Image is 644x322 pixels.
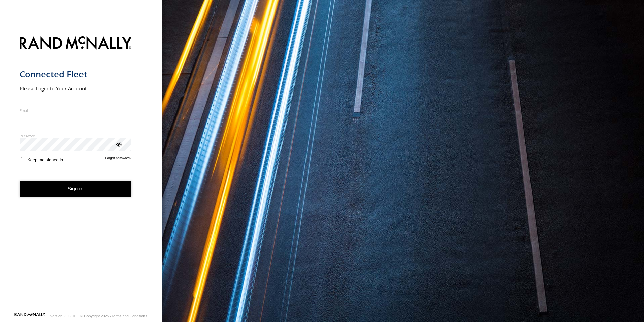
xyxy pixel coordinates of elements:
[80,314,147,318] div: © Copyright 2025 -
[20,181,132,197] button: Sign in
[20,35,132,52] img: Rand McNally
[20,85,132,92] h2: Please Login to Your Account
[50,314,76,318] div: Version: 305.01
[21,157,25,161] input: Keep me signed in
[115,141,122,147] div: ViewPassword
[20,69,132,80] h1: Connected Fleet
[14,313,45,319] a: Visit our Website
[111,314,147,318] a: Terms and Conditions
[105,156,132,162] a: Forgot password?
[20,108,132,113] label: Email
[20,133,132,138] label: Password
[20,32,142,312] form: main
[27,157,63,162] span: Keep me signed in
